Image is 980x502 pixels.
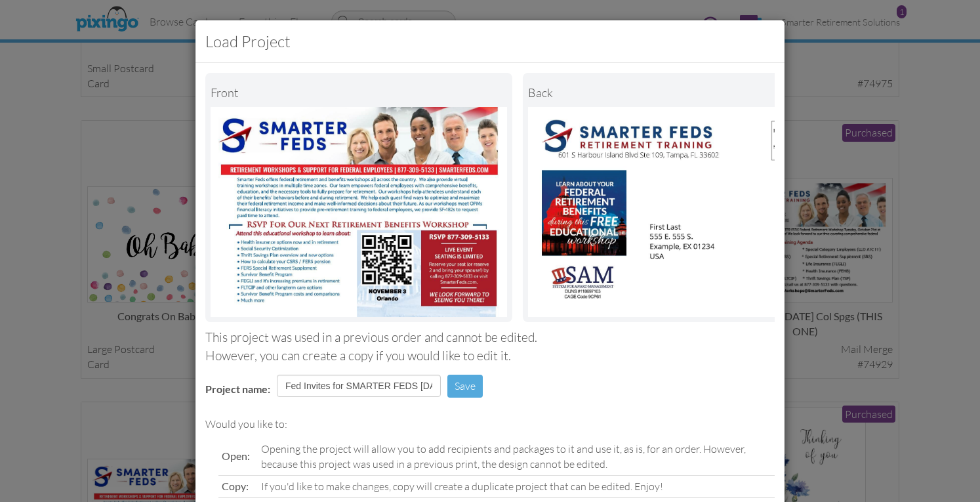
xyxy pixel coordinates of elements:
div: back [528,78,825,107]
h3: Load Project [205,30,775,52]
div: This project was used in a previous order and cannot be edited. [205,329,775,346]
img: Landscape Image [211,107,507,317]
img: Portrait Image [528,107,825,317]
span: Open: [222,450,250,462]
button: Save [447,375,483,398]
td: Opening the project will allow you to add recipients and packages to it and use it, as is, for an... [258,438,775,475]
label: Project name: [205,382,270,397]
div: Would you like to: [205,417,775,432]
span: Copy: [222,480,249,492]
td: If you'd like to make changes, copy will create a duplicate project that can be edited. Enjoy! [258,475,775,497]
div: Front [211,78,507,107]
div: However, you can create a copy if you would like to edit it. [205,347,775,365]
input: Enter project name [277,375,441,397]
